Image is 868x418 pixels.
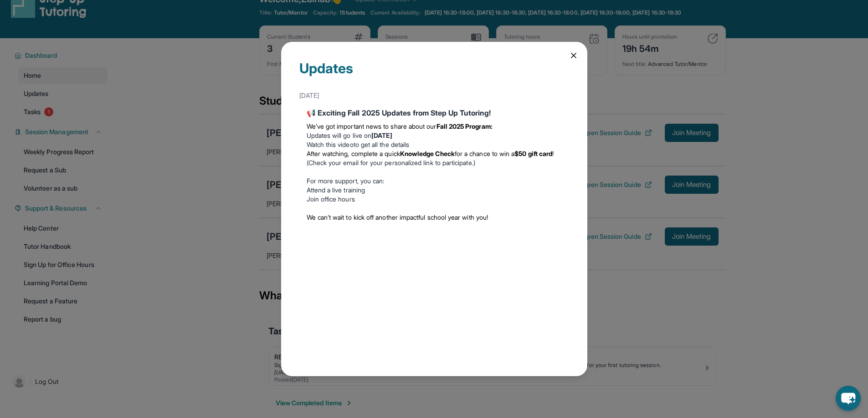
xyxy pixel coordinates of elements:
[371,131,392,139] strong: [DATE]
[299,87,569,104] div: [DATE]
[514,150,552,157] strong: $50 gift card
[552,150,554,157] span: !
[307,131,562,140] li: Updates will go live on
[307,176,562,186] p: For more support, you can:
[299,60,569,87] div: Updates
[455,150,514,157] span: for a chance to win a
[307,149,562,167] li: (Check your email for your personalized link to participate.)
[307,213,488,221] span: We can’t wait to kick off another impactful school year with you!
[307,141,354,148] a: Watch this video
[307,122,437,130] span: We’ve got important news to share about our
[437,122,493,130] strong: Fall 2025 Program:
[400,150,455,157] strong: Knowledge Check
[307,107,562,118] div: 📢 Exciting Fall 2025 Updates from Step Up Tutoring!
[307,186,365,194] a: Attend a live training
[307,140,562,149] li: to get all the details
[307,150,400,157] span: After watching, complete a quick
[307,195,355,203] a: Join office hours
[836,386,861,411] button: chat-button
